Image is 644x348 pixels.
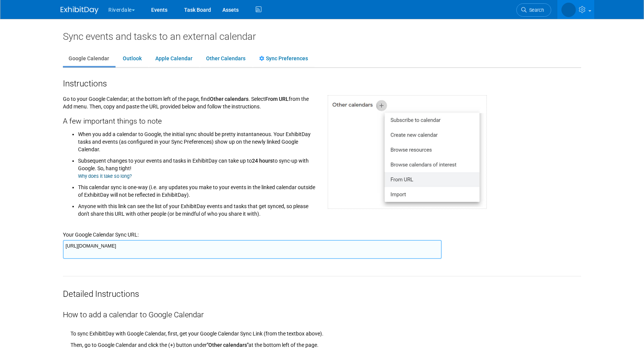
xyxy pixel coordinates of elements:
[78,199,316,218] li: Anyone with this link can see the list of your ExhibitDay events and tasks that get synced, so pl...
[265,96,289,102] span: From URL
[253,52,314,66] a: Sync Preferences
[150,52,198,66] a: Apple Calendar
[61,6,98,14] img: ExhibitDay
[63,75,581,89] div: Instructions
[78,180,316,199] li: This calendar sync is one-way (i.e. any updates you make to your events in the linked calendar ou...
[252,158,273,164] span: 24 hours
[207,342,249,348] span: "Other calendars"
[78,129,316,153] li: When you add a calendar to Google, the initial sync should be pretty instantaneous. Your ExhibitD...
[200,52,251,66] a: Other Calendars
[527,7,544,13] span: Search
[63,110,316,127] div: A few important things to note
[561,3,576,17] img: Mason Test Account
[63,52,115,66] a: Google Calendar
[63,276,581,300] div: Detailed Instructions
[78,153,316,180] li: Subsequent changes to your events and tasks in ExhibitDay can take up to to sync-up with Google. ...
[78,173,132,179] a: Why does it take so long?
[63,300,581,320] div: How to add a calendar to Google Calendar
[210,96,249,102] span: Other calendars
[516,3,551,17] a: Search
[57,89,322,221] div: Go to your Google Calendar; at the bottom left of the page, find . Select from the Add menu. Then...
[63,221,581,238] div: Your Google Calendar Sync URL:
[328,95,487,209] img: Google Calendar screen shot for adding external calendar
[117,52,147,66] a: Outlook
[70,320,581,337] div: To sync ExhibitDay with Google Calendar, first, get your Google Calendar Sync Link (from the text...
[63,240,442,259] textarea: [URL][DOMAIN_NAME]
[63,30,581,42] div: Sync events and tasks to an external calendar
